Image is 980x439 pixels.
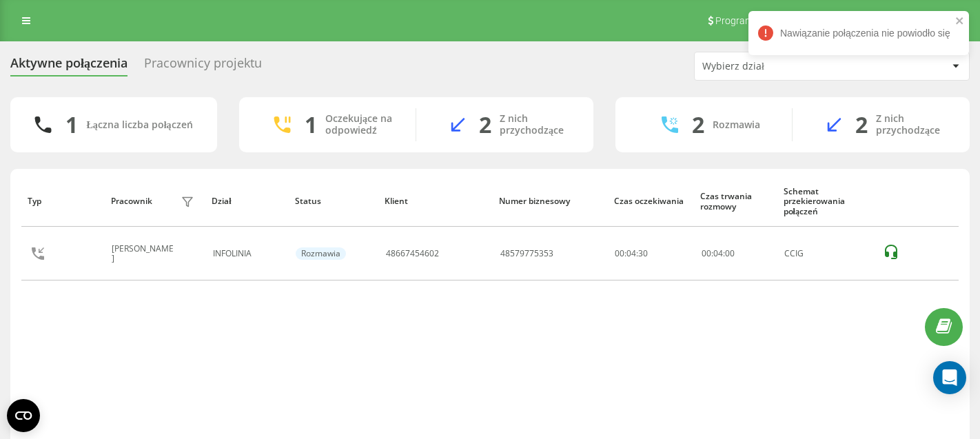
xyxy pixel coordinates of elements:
div: Z nich przychodzące [876,113,949,136]
div: 2 [692,112,704,138]
div: Łączna liczba połączeń [86,119,192,131]
div: Schemat przekierowania połączeń [784,187,869,216]
div: Numer biznesowy [499,196,601,206]
div: Pracownicy projektu [144,56,262,77]
div: Rozmawia [296,247,346,260]
span: 00 [725,247,735,259]
div: INFOLINIA [213,249,280,258]
div: 1 [65,112,78,138]
div: 48667454602 [386,249,439,258]
button: Open CMP widget [7,399,40,432]
div: Open Intercom Messenger [933,361,966,394]
div: Z nich przychodzące [500,113,573,136]
button: close [955,15,965,28]
div: : : [702,249,735,258]
span: Program poleceń [715,15,788,26]
div: Oczekujące na odpowiedź [325,113,395,136]
div: 00:04:30 [615,249,686,258]
div: 48579775353 [500,249,553,258]
div: 2 [479,112,491,138]
div: Dział [212,196,282,206]
div: Typ [28,196,98,206]
div: Rozmawia [713,119,760,131]
span: 00 [702,247,711,259]
div: Nawiązanie połączenia nie powiodło się [748,11,969,55]
div: CCIG [784,249,868,258]
div: Status [295,196,372,206]
div: [PERSON_NAME] [112,244,177,264]
div: Aktywne połączenia [10,56,127,77]
div: 1 [305,112,317,138]
div: Klient [385,196,487,206]
div: 2 [855,112,868,138]
div: Czas trwania rozmowy [700,192,770,212]
div: Czas oczekiwania [614,196,687,206]
span: 04 [713,247,723,259]
div: Pracownik [111,196,152,206]
div: Wybierz dział [702,61,867,72]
